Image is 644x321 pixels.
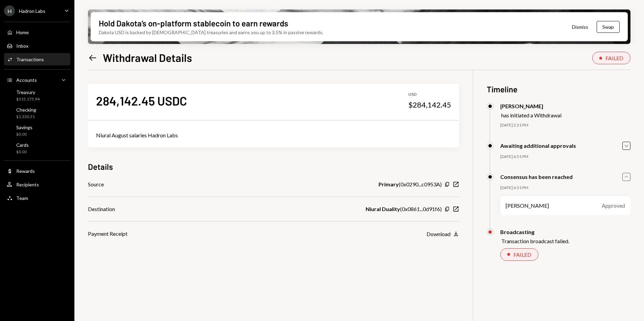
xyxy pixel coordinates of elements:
[4,53,70,65] a: Transactions
[408,100,451,110] div: $284,142.45
[513,251,531,258] div: FAILED
[88,161,113,172] h3: Details
[99,29,323,36] div: Dakota USD is backed by [DEMOGRAPHIC_DATA] treasuries and earns you up to 3.5% in passive rewards.
[501,112,561,118] div: has initiated a Withdrawal
[16,77,37,83] div: Accounts
[96,93,187,108] div: 284,142.45 USDC
[16,149,29,155] div: $0.00
[500,229,569,235] div: Broadcasting
[4,26,70,38] a: Home
[96,131,451,139] div: Niural August salaries Hadron Labs
[500,174,573,180] div: Consensus has been reached
[16,89,40,95] div: Treasury
[4,105,70,121] a: Checking$1,330.31
[501,238,569,244] div: Transaction broadcast failed.
[366,205,442,213] div: ( 0x0861...0d91f6 )
[378,180,442,188] div: ( 0x0290...c0953A )
[4,5,15,16] div: H
[4,87,70,104] a: Treasury$315,175.94
[4,74,70,86] a: Accounts
[16,43,28,49] div: Inbox
[103,51,192,64] h1: Withdrawal Details
[602,202,625,210] div: Approved
[88,180,104,188] div: Source
[16,29,29,35] div: Home
[366,205,400,213] b: Niural Duality
[4,140,70,156] a: Cards$0.00
[16,56,44,62] div: Transactions
[4,122,70,139] a: Savings$0.00
[16,114,36,120] div: $1,330.31
[16,96,40,102] div: $315,175.94
[16,124,32,130] div: Savings
[99,18,288,29] div: Hold Dakota’s on-platform stablecoin to earn rewards
[500,122,630,128] div: [DATE] 2:21 PM
[605,55,623,61] div: FAILED
[500,185,630,191] div: [DATE] 6:51 PM
[16,142,29,148] div: Cards
[4,40,70,52] a: Inbox
[16,182,39,187] div: Recipients
[597,21,620,33] button: Swap
[88,230,128,238] div: Payment Receipt
[16,168,35,174] div: Rewards
[563,19,597,35] button: Dismiss
[500,142,576,149] div: Awaiting additional approvals
[16,195,28,201] div: Team
[487,84,630,95] h3: Timeline
[16,107,36,113] div: Checking
[427,230,459,238] button: Download
[88,205,115,213] div: Destination
[408,92,451,97] div: USD
[16,132,32,137] div: $0.00
[4,192,70,204] a: Team
[500,154,630,160] div: [DATE] 6:51 PM
[506,202,549,210] div: [PERSON_NAME]
[500,103,561,109] div: [PERSON_NAME]
[19,8,45,14] div: Hadron Labs
[427,231,451,237] div: Download
[4,178,70,190] a: Recipients
[378,180,399,188] b: Primary
[4,165,70,177] a: Rewards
